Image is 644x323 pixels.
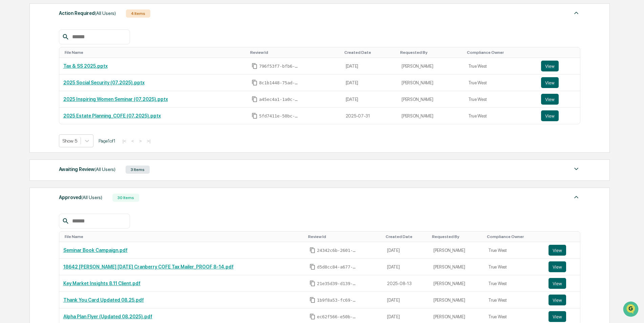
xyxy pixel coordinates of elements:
span: (All Users) [81,195,102,200]
span: Copy Id [309,280,316,286]
div: Toggle SortBy [542,50,577,55]
td: True West [464,74,537,91]
input: Clear [18,31,112,38]
td: [DATE] [342,91,398,108]
td: [PERSON_NAME] [398,58,464,74]
button: View [549,295,566,305]
span: 24342c6b-2601-448c-b7e6-030329c778da [317,248,358,253]
td: [PERSON_NAME] [398,74,464,91]
a: 18642 [PERSON_NAME] [DATE] Cranberry COFE Tax Mailer_PROOF 8-14.pdf [63,264,234,270]
td: [DATE] [383,292,429,308]
a: View [549,278,576,289]
span: Copy Id [309,314,316,320]
div: We're available if you need us! [23,59,86,64]
span: ec62f566-e50b-4ffd-beb6-bf0292e673b9 [317,314,358,320]
button: View [549,245,566,256]
a: Alpha Plan Flyer (Updated 08.2025).pdf [63,314,152,319]
div: 🔎 [7,99,12,104]
td: True West [484,292,544,308]
span: Copy Id [309,247,316,253]
td: [PERSON_NAME] [429,259,484,275]
div: Action Required [59,9,116,18]
div: 30 Items [112,194,139,202]
a: 🗄️Attestations [46,83,87,95]
div: Toggle SortBy [550,234,577,239]
img: caret [572,9,580,17]
span: (All Users) [94,167,115,172]
td: [DATE] [383,242,429,259]
a: 2025 Social Security (07.2025).pptx [63,80,145,85]
td: [PERSON_NAME] [398,91,464,108]
td: True West [484,242,544,259]
img: 1746055101610-c473b297-6a78-478c-a979-82029cc54cd1 [7,52,19,64]
span: Data Lookup [14,98,43,105]
button: Start new chat [115,54,123,62]
div: Toggle SortBy [65,234,303,239]
button: View [541,77,559,88]
span: Attestations [56,85,84,92]
td: [PERSON_NAME] [398,108,464,124]
span: 5fd7411e-50bc-44b4-86ff-f9c3d0cc4174 [259,113,300,119]
a: 🖐️Preclearance [4,83,46,95]
td: [PERSON_NAME] [429,292,484,308]
div: Toggle SortBy [65,50,245,55]
span: 1b9f8a53-fc69-4b92-b593-9afb0eb6ae24 [317,298,358,303]
td: [DATE] [342,74,398,91]
p: How can we help? [7,14,123,25]
div: 4 Items [126,9,150,18]
span: Page 1 of 1 [99,138,115,144]
span: (All Users) [95,10,116,16]
a: View [549,245,576,256]
td: True West [484,259,544,275]
div: Awaiting Review [59,165,115,174]
span: 796f53f7-bfb6-4e57-9ddc-90451d072c04 [259,64,300,69]
span: Copy Id [252,96,258,102]
button: View [549,261,566,272]
td: True West [464,58,537,74]
div: Toggle SortBy [308,234,380,239]
button: View [541,61,559,71]
button: |< [121,138,128,144]
a: Thank You Card Updated 08.25.pdf [63,297,144,303]
a: 2025 Inspiring Women Seminar (07.2025).pptx [63,96,168,102]
div: Toggle SortBy [467,50,535,55]
div: Toggle SortBy [344,50,395,55]
a: View [549,311,576,322]
button: View [549,311,566,322]
a: View [549,261,576,272]
span: Copy Id [309,264,316,270]
div: Toggle SortBy [250,50,339,55]
span: 21e35d39-d139-4357-8562-857aade39194 [317,281,358,286]
a: View [549,295,576,305]
div: Toggle SortBy [400,50,461,55]
img: caret [572,165,580,173]
button: < [129,138,136,144]
div: 3 Items [126,166,150,174]
span: 8c1b1448-75ad-4f2e-8dce-ddab5f8396ec [259,80,300,86]
a: Powered byPylon [48,114,82,120]
td: True West [464,91,537,108]
a: View [541,61,576,71]
span: Copy Id [252,80,258,86]
img: caret [572,193,580,201]
span: Pylon [67,115,82,120]
iframe: Open customer support [622,301,641,319]
div: 🗄️ [49,86,55,91]
span: a45ec4a1-1a0c-4f99-9a0b-e2ceaeb7b857 [259,97,300,102]
button: View [541,94,559,105]
div: Toggle SortBy [386,234,427,239]
a: View [541,110,576,121]
span: Copy Id [309,297,316,303]
div: Start new chat [23,52,111,59]
button: >| [145,138,152,144]
td: [PERSON_NAME] [429,242,484,259]
td: True West [484,275,544,292]
button: > [137,138,144,144]
span: Copy Id [252,113,258,119]
td: True West [464,108,537,124]
button: View [541,110,559,121]
span: Preclearance [14,85,44,92]
a: View [541,94,576,105]
span: d5d8cc84-a677-4e8d-8d35-3cd4f0ff74ca [317,264,358,270]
